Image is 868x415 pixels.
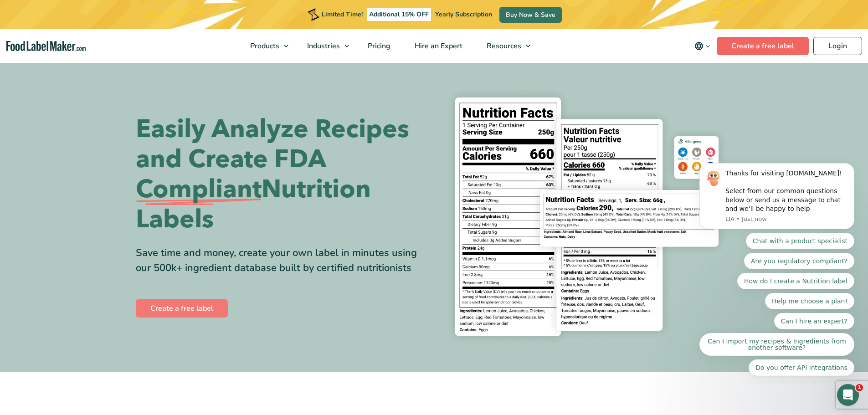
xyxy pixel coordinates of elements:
[837,384,859,406] iframe: Intercom live chat
[856,384,863,391] span: 1
[136,299,228,318] a: Create a free label
[136,114,427,235] h1: Easily Analyze Recipes and Create FDA Nutrition Labels
[412,41,463,51] span: Hire an Expert
[403,29,473,63] a: Hire an Expert
[717,37,809,55] a: Create a free label
[435,10,492,19] span: Yearly Subscription
[304,41,341,51] span: Industries
[499,7,562,23] a: Buy Now & Save
[484,41,522,51] span: Resources
[813,37,862,55] a: Login
[322,10,363,19] span: Limited Time!
[136,246,427,276] div: Save time and money, create your own label in minutes using our 500k+ ingredient database built b...
[136,174,262,205] span: Compliant
[295,29,354,63] a: Industries
[475,29,535,63] a: Resources
[356,29,401,63] a: Pricing
[247,41,280,51] span: Products
[365,41,391,51] span: Pricing
[367,8,431,21] span: Additional 15% OFF
[238,29,293,63] a: Products
[686,46,868,390] iframe: Intercom notifications message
